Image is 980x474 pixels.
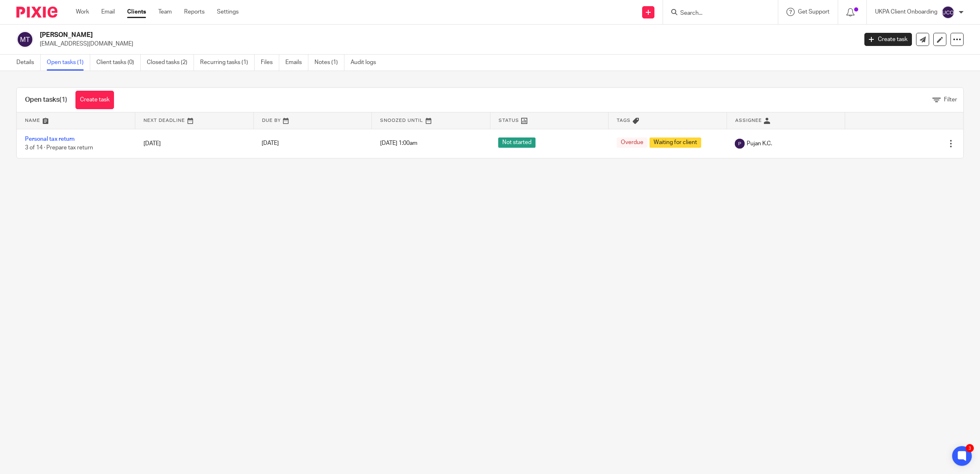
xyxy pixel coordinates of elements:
[315,55,344,71] a: Notes (1)
[16,7,57,18] img: Pixie
[96,55,141,71] a: Client tasks (0)
[101,8,115,16] a: Email
[966,444,974,452] div: 3
[127,8,146,16] a: Clients
[75,91,114,109] a: Create task
[25,96,67,104] h1: Open tasks
[285,55,308,71] a: Emails
[76,8,89,16] a: Work
[184,8,205,16] a: Reports
[351,55,382,71] a: Audit logs
[261,55,279,71] a: Files
[617,137,647,148] span: Overdue
[650,137,701,148] span: Waiting for client
[380,118,423,123] span: Snoozed Until
[59,96,67,103] span: (1)
[16,55,41,71] a: Details
[25,136,75,142] a: Personal tax return
[944,97,957,103] span: Filter
[617,118,631,123] span: Tags
[262,141,279,147] span: [DATE]
[147,55,194,71] a: Closed tasks (2)
[158,8,172,16] a: Team
[200,55,255,71] a: Recurring tasks (1)
[864,33,912,46] a: Create task
[16,31,34,48] img: svg%3E
[498,137,536,148] span: Not started
[941,6,955,19] img: svg%3E
[47,55,90,71] a: Open tasks (1)
[499,118,519,123] span: Status
[40,31,690,39] h2: [PERSON_NAME]
[217,8,239,16] a: Settings
[747,140,772,148] span: Pujan K.C.
[40,40,852,48] p: [EMAIL_ADDRESS][DOMAIN_NAME]
[135,129,254,158] td: [DATE]
[735,139,745,149] img: svg%3E
[875,8,937,16] p: UKPA Client Onboarding
[25,145,93,151] span: 3 of 14 · Prepare tax return
[679,10,753,17] input: Search
[380,141,417,147] span: [DATE] 1:00am
[798,9,830,15] span: Get Support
